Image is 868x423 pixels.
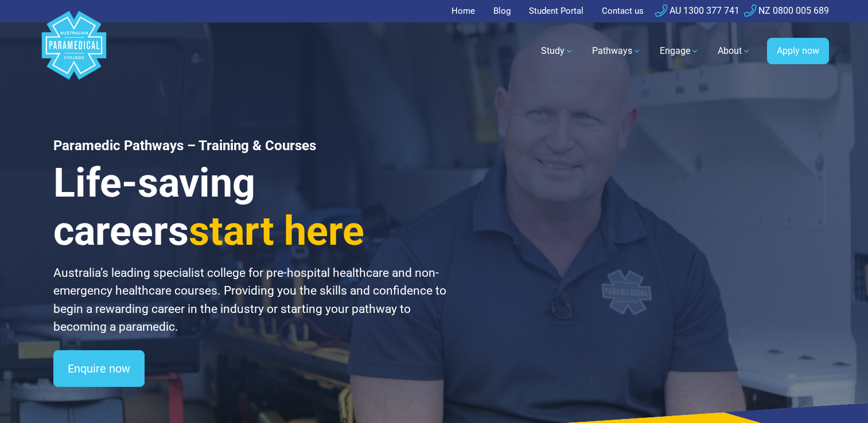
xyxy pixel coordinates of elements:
a: Australian Paramedical College [40,22,108,80]
p: Australia’s leading specialist college for pre-hospital healthcare and non-emergency healthcare c... [53,264,448,336]
a: Pathways [585,35,648,67]
a: NZ 0800 005 689 [744,5,829,16]
a: Engage [653,35,706,67]
a: About [711,35,758,67]
h3: Life-saving careers [53,159,448,255]
span: start here [189,207,364,254]
a: Enquire now [53,350,145,387]
h1: Paramedic Pathways – Training & Courses [53,138,448,154]
a: Apply now [767,38,829,64]
a: AU 1300 377 741 [655,5,739,16]
a: Study [534,35,581,67]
